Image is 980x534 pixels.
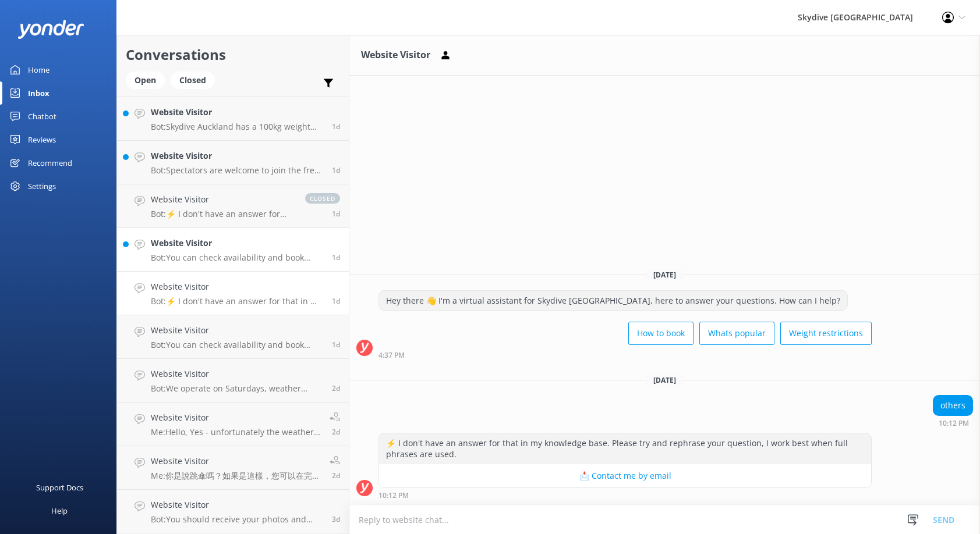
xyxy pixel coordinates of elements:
p: Me: 你是說跳傘嗎？如果是這樣，您可以在完成跳傘後乘飛機回家。 如果您指的是 Skydrive - 機場接駁車服務 - 那是另一家公司 - 我們是 Skydive 奧克蘭。希望有幫助。 [151,471,321,481]
div: Oct 09 2025 10:12pm (UTC +13:00) Pacific/Auckland [933,419,973,427]
strong: 10:12 PM [378,492,409,499]
div: Home [28,58,49,81]
div: Open [126,72,165,89]
span: closed [305,193,340,204]
h4: Website Visitor [151,324,323,337]
div: Inbox [28,81,49,105]
p: Bot: ⚡ I don't have an answer for that in my knowledge base. Please try and rephrase your questio... [151,296,323,307]
a: Closed [171,73,221,86]
span: Oct 09 2025 06:37pm (UTC +13:00) Pacific/Auckland [332,340,340,350]
h4: Website Visitor [151,149,323,162]
span: Oct 09 2025 03:46pm (UTC +13:00) Pacific/Auckland [332,383,340,393]
div: Hey there 👋 I'm a virtual assistant for Skydive [GEOGRAPHIC_DATA], here to answer your questions.... [379,291,847,311]
p: Bot: Skydive Auckland has a 100kg weight restriction for tandem skydiving. However, it may be pos... [151,122,323,132]
p: Me: Hello, Yes - unfortunately the weather conditions are no longer suitable for skydiving [DATE]... [151,427,321,437]
div: Closed [171,72,215,89]
h4: Website Visitor [151,280,323,293]
p: Bot: ⚡ I don't have an answer for that in my knowledge base. Please try and rephrase your questio... [151,209,293,219]
h4: Website Visitor [151,455,321,468]
img: yonder-white-logo.png [17,20,84,39]
a: Website VisitorBot:Spectators are welcome to join the free transport van, but priority is given t... [117,141,349,184]
span: [DATE] [646,270,683,280]
a: Website VisitorBot:You can check availability and book your skydiving experience on our website b... [117,228,349,272]
span: Oct 09 2025 10:12pm (UTC +13:00) Pacific/Auckland [332,296,340,306]
span: Oct 09 2025 11:32pm (UTC +13:00) Pacific/Auckland [332,209,340,219]
div: ⚡ I don't have an answer for that in my knowledge base. Please try and rephrase your question, I ... [379,433,871,464]
a: Website VisitorMe:你是說跳傘嗎？如果是這樣，您可以在完成跳傘後乘飛機回家。 如果您指的是 Skydrive - 機場接駁車服務 - 那是另一家公司 - 我們是 Skydive ... [117,446,349,490]
div: Reviews [28,128,56,151]
div: Support Docs [36,476,83,499]
div: others [933,396,972,415]
a: Website VisitorBot:⚡ I don't have an answer for that in my knowledge base. Please try and rephras... [117,272,349,315]
span: Oct 09 2025 10:22pm (UTC +13:00) Pacific/Auckland [332,252,340,262]
p: Bot: We operate on Saturdays, weather permitting, and are closed on New Zealand public holidays. ... [151,383,323,394]
strong: 10:12 PM [939,420,969,427]
a: Website VisitorBot:You should receive your photos and videos via a link emailed to you within 24 ... [117,490,349,533]
span: Oct 08 2025 12:31pm (UTC +13:00) Pacific/Auckland [332,514,340,524]
div: Help [51,499,68,522]
button: Whats popular [699,322,774,345]
span: Oct 09 2025 12:00pm (UTC +13:00) Pacific/Auckland [332,427,340,437]
button: How to book [628,322,694,345]
a: Website VisitorBot:We operate on Saturdays, weather permitting, and are closed on New Zealand pub... [117,359,349,403]
a: Website VisitorMe:Hello, Yes - unfortunately the weather conditions are no longer suitable for sk... [117,403,349,446]
a: Website VisitorBot:⚡ I don't have an answer for that in my knowledge base. Please try and rephras... [117,184,349,228]
h4: Website Visitor [151,499,323,511]
a: Website VisitorBot:Skydive Auckland has a 100kg weight restriction for tandem skydiving. However,... [117,97,349,141]
button: Weight restrictions [780,322,872,345]
h3: Website Visitor [361,48,430,63]
button: 📩 Contact me by email [379,464,871,487]
strong: 4:37 PM [378,352,405,359]
div: Chatbot [28,105,56,128]
h4: Website Visitor [151,193,293,206]
span: [DATE] [646,375,683,385]
a: Website VisitorBot:You can check availability and book your skydiving experience on our website b... [117,315,349,359]
h4: Website Visitor [151,411,321,424]
h2: Conversations [126,44,340,66]
h4: Website Visitor [151,106,323,119]
p: Bot: You can check availability and book your skydiving experience on our website by clicking 'Bo... [151,340,323,350]
div: Oct 08 2025 04:37pm (UTC +13:00) Pacific/Auckland [378,351,872,359]
div: Settings [28,175,56,198]
a: Open [126,73,171,86]
p: Bot: Spectators are welcome to join the free transport van, but priority is given to those bookin... [151,165,323,176]
div: Recommend [28,151,72,175]
div: Oct 09 2025 10:12pm (UTC +13:00) Pacific/Auckland [378,491,872,499]
span: Oct 10 2025 10:48am (UTC +13:00) Pacific/Auckland [332,122,340,131]
p: Bot: You can check availability and book your skydiving experience on our website by clicking 'Bo... [151,252,323,263]
p: Bot: You should receive your photos and videos via a link emailed to you within 24 hours of your ... [151,514,323,525]
span: Oct 10 2025 07:48am (UTC +13:00) Pacific/Auckland [332,165,340,175]
span: Oct 09 2025 11:59am (UTC +13:00) Pacific/Auckland [332,471,340,480]
h4: Website Visitor [151,237,323,250]
h4: Website Visitor [151,368,323,380]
